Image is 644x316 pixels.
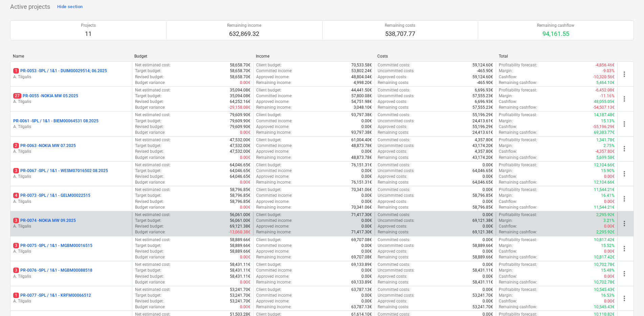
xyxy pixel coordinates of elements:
span: 3 [13,268,19,273]
p: Margin : [499,68,513,74]
p: Approved costs : [378,74,407,80]
span: more_vert [620,270,628,278]
p: Cashflow : [499,224,517,229]
p: Target budget : [135,193,161,198]
p: Profitability forecast : [499,62,537,68]
p: Remaining costs : [378,130,409,135]
p: Committed costs : [378,112,410,118]
p: Net estimated cost : [135,212,171,218]
p: 58,796.85€ [472,205,493,210]
p: 16.41% [601,193,615,198]
p: 0.00€ [483,162,493,168]
p: Target budget : [135,118,161,124]
span: 3 [13,168,19,173]
p: PR-0061 - SPL / 1&1 - BIEM00064531 08.2025 [13,118,98,124]
p: Uncommitted costs : [378,193,415,198]
p: 44,441.50€ [351,87,372,93]
p: Cashflow : [499,199,517,205]
span: 2 [13,143,19,148]
p: Margin : [499,168,513,174]
p: Remaining costs : [378,155,409,161]
p: Revised budget : [135,199,164,205]
p: 24,413.61€ [472,130,493,135]
p: Remaining income : [256,130,291,135]
p: 58,889.66€ [230,237,250,243]
p: Remaining cashflow : [499,130,537,135]
p: Remaining costs : [378,80,409,86]
div: 3PR-0067 -SPL / 1&1 - WESM07016502 08.2025A. Tilgalis [13,168,129,180]
p: Budget variance : [135,155,165,161]
p: 93,797.38€ [351,130,372,135]
p: Uncommitted costs : [378,168,415,174]
p: A. Tilgalis [13,124,129,130]
p: 58,658.70€ [230,68,250,74]
p: PR-0074 - NOKIA MW 09.2025 [13,218,76,224]
p: 632,869.32 [227,30,261,38]
p: Revised budget : [135,124,164,130]
p: A. Tilgalis [13,249,129,254]
p: -465.90€ [477,68,493,74]
p: 79,609.90€ [230,124,250,130]
p: -55,196.29€ [593,124,615,130]
p: Target budget : [135,218,161,224]
div: Total [499,54,615,59]
p: Client budget : [256,162,282,168]
p: 70,341.06€ [351,205,372,210]
p: A. Tilgalis [13,298,129,304]
p: Approved costs : [378,99,407,105]
p: Remaining cashflow : [499,105,537,110]
p: Active projects [10,3,50,11]
p: Revised budget : [135,99,164,105]
p: Approved income : [256,224,289,229]
p: Margin : [499,193,513,198]
p: 2,295.92€ [596,229,615,235]
p: Target budget : [135,143,161,149]
p: Approved costs : [378,124,407,130]
span: more_vert [620,95,628,103]
p: 0.00€ [240,155,250,161]
p: 58,796.85€ [230,193,250,198]
p: Budget variance : [135,105,165,110]
p: Remaining income : [256,229,291,235]
p: Cashflow : [499,174,517,180]
p: Cashflow : [499,149,517,154]
p: Net estimated cost : [135,112,171,118]
p: 0.00€ [361,149,372,154]
p: 69,121.38€ [472,218,493,224]
p: Committed income : [256,168,292,174]
div: Name [13,54,129,59]
p: Target budget : [135,168,161,174]
p: Target budget : [135,68,161,74]
p: Remaining income : [256,80,291,86]
p: 76,151.31€ [351,162,372,168]
p: Budget variance : [135,180,165,185]
p: -29,158.08€ [229,105,250,110]
p: 57,800.08€ [351,93,372,99]
p: Revised budget : [135,149,164,154]
div: 27PR-0055 -NOKIA MW 05.2025A. Tilgalis [13,93,129,105]
p: 58,658.70€ [230,74,250,80]
p: Margin : [499,143,513,149]
p: 0.00€ [361,199,372,205]
p: Remaining costs : [378,229,409,235]
p: 35,094.08€ [230,87,250,93]
p: -10,320.56€ [593,74,615,80]
p: Uncommitted costs : [378,143,415,149]
p: Committed income : [256,93,292,99]
p: Revised budget : [135,174,164,180]
p: Budget variance : [135,229,165,235]
span: more_vert [620,219,628,228]
p: Remaining income : [256,155,291,161]
p: Approved income : [256,174,289,180]
p: Committed income : [256,118,292,124]
p: 0.00€ [361,124,372,130]
p: Net estimated cost : [135,187,171,193]
p: 79,609.90€ [230,112,250,118]
p: Uncommitted costs : [378,68,415,74]
p: 0.00€ [240,205,250,210]
p: PR-0053 - SPL / 1&1 - DUIM00029514; 06.2025 [13,68,107,74]
p: 0.00€ [604,174,615,180]
p: Approved costs : [378,224,407,229]
p: 0.00€ [361,224,372,229]
p: 59,124.60€ [472,62,493,68]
